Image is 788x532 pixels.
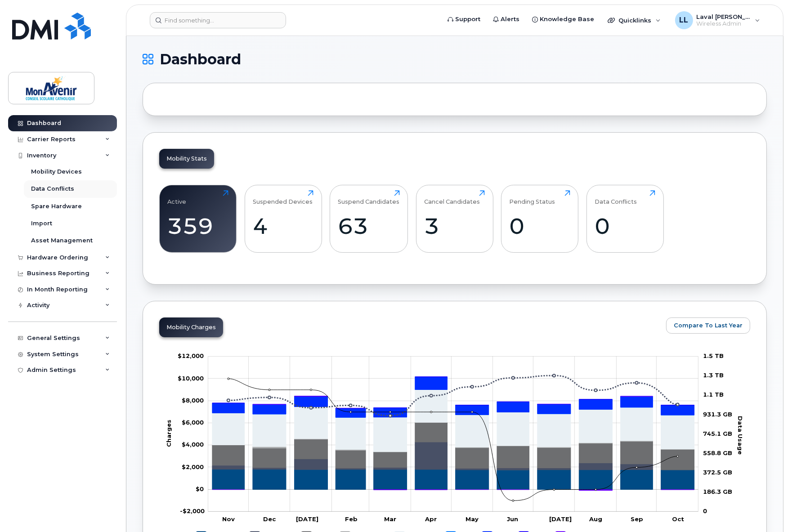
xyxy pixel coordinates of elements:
[180,507,205,514] tspan: -$2,000
[182,463,204,470] g: $0
[212,422,694,470] g: Data
[166,420,173,447] tspan: Charges
[589,515,602,523] tspan: Aug
[182,397,204,404] g: $0
[160,53,241,66] span: Dashboard
[180,507,205,514] g: $0
[182,441,204,448] tspan: $4,000
[178,352,204,359] g: $0
[338,213,400,239] div: 63
[196,485,204,492] tspan: $0
[264,515,277,523] tspan: Dec
[595,190,655,248] a: Data Conflicts0
[182,397,204,404] tspan: $8,000
[345,515,358,523] tspan: Feb
[182,419,204,426] g: $0
[212,469,694,490] g: Rate Plan
[595,190,637,205] div: Data Conflicts
[168,213,228,239] div: 359
[168,190,187,205] div: Active
[178,352,204,359] tspan: $12,000
[507,515,519,523] tspan: Jun
[424,190,485,248] a: Cancel Candidates3
[703,391,724,398] tspan: 1.1 TB
[595,213,655,239] div: 0
[703,352,724,359] tspan: 1.5 TB
[510,190,555,205] div: Pending Status
[296,515,319,523] tspan: [DATE]
[703,469,732,476] tspan: 372.5 GB
[182,463,204,470] tspan: $2,000
[510,213,570,239] div: 0
[703,430,732,437] tspan: 745.1 GB
[424,213,485,239] div: 3
[182,441,204,448] g: $0
[338,190,400,205] div: Suspend Candidates
[466,515,479,523] tspan: May
[737,416,744,455] tspan: Data Usage
[425,515,437,523] tspan: Apr
[703,371,724,379] tspan: 1.3 TB
[510,190,570,248] a: Pending Status0
[384,515,396,523] tspan: Mar
[253,213,313,239] div: 4
[674,321,743,330] span: Compare To Last Year
[178,374,204,381] tspan: $10,000
[178,374,204,381] g: $0
[631,515,644,523] tspan: Sep
[703,488,732,495] tspan: 186.3 GB
[703,410,732,417] tspan: 931.3 GB
[424,190,480,205] div: Cancel Candidates
[212,389,694,452] g: Features
[338,190,400,248] a: Suspend Candidates63
[253,190,313,248] a: Suspended Devices4
[666,317,750,334] button: Compare To Last Year
[703,507,707,514] tspan: 0
[703,449,732,456] tspan: 558.8 GB
[222,515,235,523] tspan: Nov
[672,515,684,523] tspan: Oct
[168,190,228,248] a: Active359
[550,515,572,523] tspan: [DATE]
[253,190,313,205] div: Suspended Devices
[182,419,204,426] tspan: $6,000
